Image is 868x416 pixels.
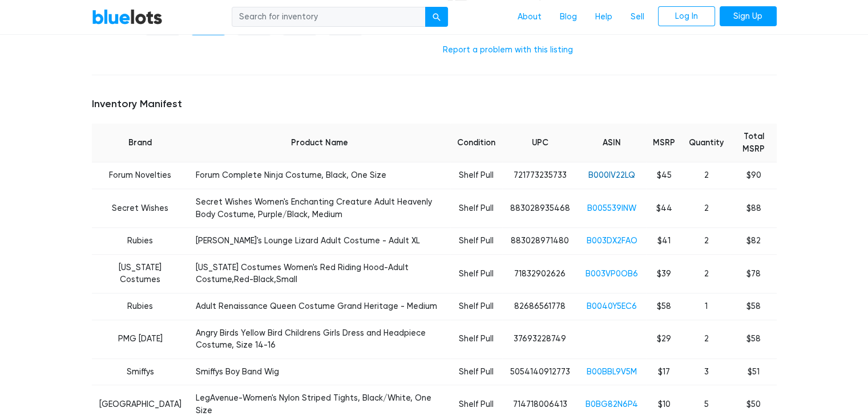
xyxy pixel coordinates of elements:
[92,124,189,162] th: Brand
[92,9,163,25] a: BlueLots
[646,162,682,189] td: $45
[646,189,682,228] td: $44
[646,254,682,293] td: $39
[682,358,730,385] td: 3
[730,320,776,358] td: $58
[92,254,189,293] td: [US_STATE] Costumes
[450,124,502,162] th: Condition
[730,124,776,162] th: Total MSRP
[587,203,636,213] a: B005539INW
[189,124,450,162] th: Product Name
[682,320,730,358] td: 2
[646,293,682,320] td: $58
[450,228,502,255] td: Shelf Pull
[587,236,637,246] a: B003DX2FAO
[730,254,776,293] td: $78
[682,162,730,189] td: 2
[730,358,776,385] td: $51
[502,124,578,162] th: UPC
[658,6,715,27] a: Log In
[682,124,730,162] th: Quantity
[502,162,578,189] td: 721773235733
[450,293,502,320] td: Shelf Pull
[586,269,638,279] a: B003VP0OB6
[730,293,776,320] td: $58
[450,254,502,293] td: Shelf Pull
[450,162,502,189] td: Shelf Pull
[502,228,578,255] td: 883028971480
[551,6,586,28] a: Blog
[587,367,637,377] a: B00BBL9V5M
[443,45,573,55] a: Report a problem with this listing
[682,254,730,293] td: 2
[730,228,776,255] td: $82
[189,254,450,293] td: [US_STATE] Costumes Women's Red Riding Hood-Adult Costume,Red-Black,Small
[450,189,502,228] td: Shelf Pull
[508,6,551,28] a: About
[450,358,502,385] td: Shelf Pull
[502,254,578,293] td: 71832902626
[646,320,682,358] td: $29
[92,358,189,385] td: Smiffys
[189,162,450,189] td: Forum Complete Ninja Costume, Black, One Size
[730,162,776,189] td: $90
[621,6,653,28] a: Sell
[730,189,776,228] td: $88
[232,7,426,27] input: Search for inventory
[92,189,189,228] td: Secret Wishes
[502,293,578,320] td: 82686561778
[189,293,450,320] td: Adult Renaissance Queen Costume Grand Heritage - Medium
[502,358,578,385] td: 5054140912773
[502,189,578,228] td: 883028935468
[586,6,621,28] a: Help
[189,189,450,228] td: Secret Wishes Women's Enchanting Creature Adult Heavenly Body Costume, Purple/Black, Medium
[92,228,189,255] td: Rubies
[682,228,730,255] td: 2
[92,162,189,189] td: Forum Novelties
[646,358,682,385] td: $17
[92,293,189,320] td: Rubies
[646,228,682,255] td: $41
[189,358,450,385] td: Smiffys Boy Band Wig
[682,293,730,320] td: 1
[502,320,578,358] td: 37693228749
[682,189,730,228] td: 2
[720,6,777,27] a: Sign Up
[586,399,638,409] a: B0BG82N6P4
[646,124,682,162] th: MSRP
[578,124,646,162] th: ASIN
[588,170,635,180] a: B000IV22LQ
[92,98,777,111] h5: Inventory Manifest
[189,320,450,358] td: Angry Birds Yellow Bird Childrens Girls Dress and Headpiece Costume, Size 14-16
[189,228,450,255] td: [PERSON_NAME]'s Lounge Lizard Adult Costume - Adult XL
[92,320,189,358] td: PMG [DATE]
[587,301,637,311] a: B0040Y5EC6
[450,320,502,358] td: Shelf Pull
